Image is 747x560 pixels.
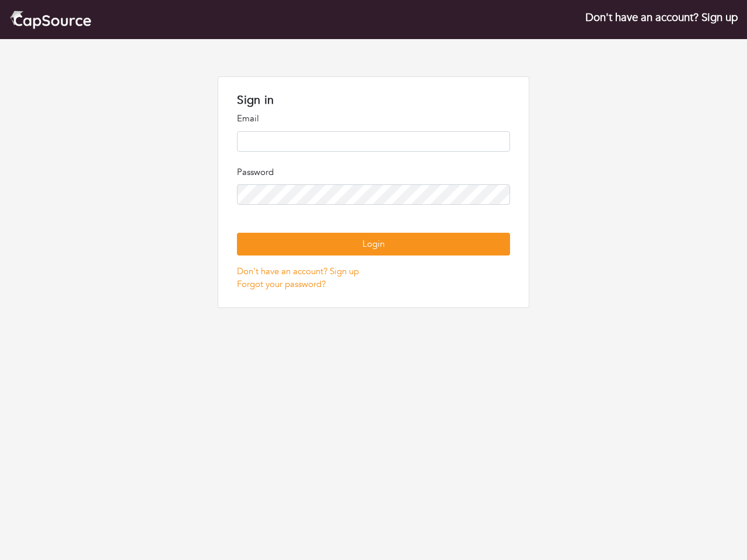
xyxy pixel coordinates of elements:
[237,93,509,107] h1: Sign in
[585,10,738,25] a: Don't have an account? Sign up
[9,9,92,30] img: cap_logo.png
[237,233,509,256] button: Login
[237,265,359,277] a: Don't have an account? Sign up
[237,166,509,179] p: Password
[237,278,326,290] a: Forgot your password?
[237,112,509,125] p: Email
